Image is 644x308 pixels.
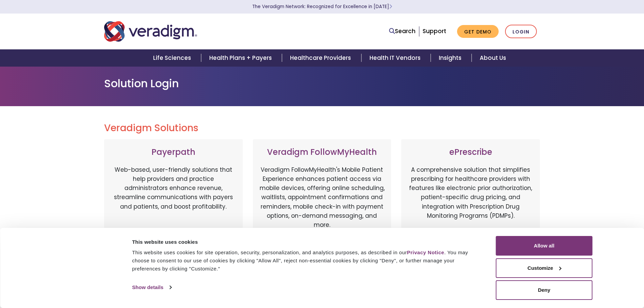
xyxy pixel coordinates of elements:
[389,3,392,10] span: Learn More
[496,258,593,278] button: Customize
[132,282,171,292] a: Show details
[111,147,236,157] h3: Payerpath
[104,20,197,43] img: Veradigm logo
[104,77,540,90] h1: Solution Login
[389,27,415,36] a: Search
[104,122,540,134] h2: Veradigm Solutions
[423,27,446,35] a: Support
[260,147,385,157] h3: Veradigm FollowMyHealth
[496,236,593,256] button: Allow all
[505,25,537,39] a: Login
[252,3,392,10] a: The Veradigm Network: Recognized for Excellence in [DATE]Learn More
[132,248,481,273] div: This website uses cookies for site operation, security, personalization, and analytics purposes, ...
[132,238,481,246] div: This website uses cookies
[282,49,361,67] a: Healthcare Providers
[260,165,385,230] p: Veradigm FollowMyHealth's Mobile Patient Experience enhances patient access via mobile devices, o...
[145,49,201,67] a: Life Sciences
[431,49,472,67] a: Insights
[201,49,282,67] a: Health Plans + Payers
[457,25,499,38] a: Get Demo
[111,165,236,236] p: Web-based, user-friendly solutions that help providers and practice administrators enhance revenu...
[496,280,593,300] button: Deny
[472,49,514,67] a: About Us
[407,250,444,255] a: Privacy Notice
[408,165,533,236] p: A comprehensive solution that simplifies prescribing for healthcare providers with features like ...
[361,49,431,67] a: Health IT Vendors
[408,147,533,157] h3: ePrescribe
